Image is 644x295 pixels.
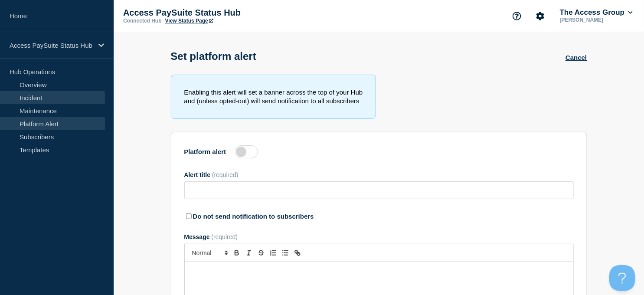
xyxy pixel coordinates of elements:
button: Toggle bulleted list [279,248,291,258]
div: Alert title [184,171,574,178]
p: Access PaySuite Status Hub [123,8,297,18]
div: Message [184,233,574,240]
p: [PERSON_NAME] [558,17,634,23]
button: The Access Group [558,8,634,17]
iframe: Help Scout Beacon - Open [609,265,635,291]
p: Connected Hub [123,18,162,24]
a: Cancel [566,54,587,61]
span: (required) [212,171,239,178]
button: Toggle link [291,248,304,258]
label: Platform alert [184,148,226,155]
div: Enabling this alert will set a banner across the top of your Hub and (unless opted-out) will send... [171,75,376,119]
a: View Status Page [165,18,213,24]
button: Account settings [531,7,549,25]
button: Toggle bold text [231,248,243,258]
button: Toggle italic text [243,248,255,258]
input: Alert title [184,181,574,199]
span: Font size [188,248,231,258]
button: Support [508,7,526,25]
span: (required) [211,233,238,240]
h1: Set platform alert [171,50,256,62]
p: Access PaySuite Status Hub [10,42,93,49]
button: Toggle strikethrough text [255,248,267,258]
button: Toggle ordered list [267,248,279,258]
input: Do not send notification to subscribers [186,213,192,219]
label: Do not send notification to subscribers [193,213,314,220]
